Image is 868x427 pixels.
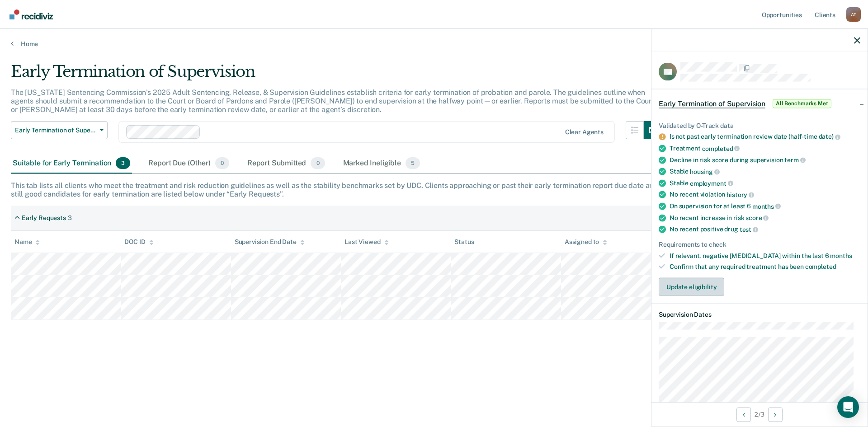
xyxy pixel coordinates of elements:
span: 0 [215,157,229,169]
div: This tab lists all clients who meet the treatment and risk reduction guidelines as well as the st... [11,181,857,198]
span: 3 [116,157,130,169]
span: Early Termination of Supervision [659,99,765,108]
span: months [830,252,852,259]
div: If relevant, negative [MEDICAL_DATA] within the last 6 [670,252,860,259]
div: Status [454,238,474,246]
div: A T [846,7,861,22]
div: Open Intercom Messenger [837,396,859,418]
div: Marked Ineligible [341,154,422,174]
span: housing [690,168,720,175]
span: employment [690,179,733,187]
div: Early Termination of SupervisionAll Benchmarks Met [651,89,868,118]
div: Last Viewed [344,238,388,246]
div: DOC ID [124,238,153,246]
div: No recent positive drug [670,225,860,234]
div: Supervision End Date [235,238,305,246]
div: Stable [670,179,860,187]
div: Name [14,238,40,246]
span: term [784,156,805,164]
p: The [US_STATE] Sentencing Commission’s 2025 Adult Sentencing, Release, & Supervision Guidelines e... [11,88,654,114]
img: Recidiviz [9,9,53,19]
div: Clear agents [565,128,604,136]
div: Assigned to [565,238,607,246]
span: test [740,225,758,233]
button: Previous Opportunity [736,407,751,422]
span: All Benchmarks Met [773,99,831,108]
div: Early Termination of Supervision [11,62,662,88]
span: completed [805,263,836,270]
button: Update eligibility [659,278,724,296]
span: 5 [406,157,420,169]
div: No recent violation [670,191,860,199]
div: No recent increase in risk [670,214,860,222]
dt: Supervision Dates [659,311,860,319]
button: Profile dropdown button [846,7,861,22]
span: score [745,214,769,221]
div: Decline in risk score during supervision [670,156,860,164]
div: Treatment [670,144,860,152]
div: 2 / 3 [651,402,868,426]
a: Home [11,40,857,48]
span: Early Termination of Supervision [15,127,96,134]
span: 0 [311,157,325,169]
span: months [752,202,781,210]
div: Early Requests [22,214,66,222]
span: completed [702,145,740,152]
div: On supervision for at least 6 [670,202,860,210]
div: Is not past early termination review date (half-time date) [670,133,860,141]
div: Report Submitted [245,154,327,174]
span: history [726,191,754,198]
button: Next Opportunity [768,407,783,422]
div: Validated by O-Track data [659,122,860,129]
div: Stable [670,168,860,176]
div: Report Due (Other) [146,154,231,174]
div: 3 [68,214,72,222]
div: Requirements to check [659,240,860,248]
div: Suitable for Early Termination [11,154,132,174]
div: Confirm that any required treatment has been [670,263,860,271]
